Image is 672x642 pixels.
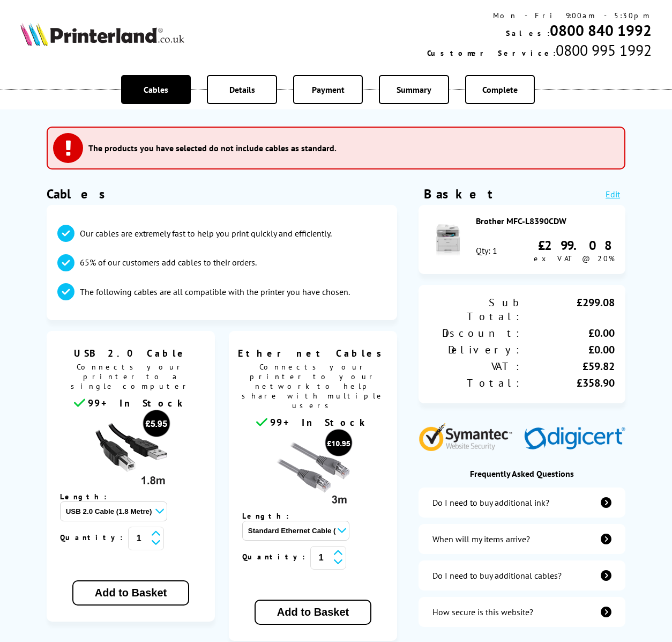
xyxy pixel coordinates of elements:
[144,84,168,95] span: Cables
[429,376,522,390] div: Total:
[556,40,652,60] span: 0800 995 1992
[234,359,392,416] span: Connects your printer to your network to help share with multiple users
[60,533,128,542] span: Quantity:
[80,227,332,239] p: Our cables are extremely fast to help you print quickly and efficiently.
[606,189,620,200] a: Edit
[20,23,184,46] img: Printerland Logo
[427,11,652,20] div: Mon - Fri 9:00am - 5:30pm
[80,256,257,268] p: 65% of our customers add cables to their orders.
[522,376,615,390] div: £358.90
[419,420,520,451] img: Symantec Website Security
[88,397,188,409] span: 99+ In Stock
[534,237,615,254] div: £299.08
[522,296,615,323] div: £299.08
[476,216,615,226] div: Brother MFC-L8390CDW
[522,326,615,340] div: £0.00
[419,468,625,479] div: Frequently Asked Questions
[432,497,549,508] div: Do I need to buy additional ink?
[229,84,255,95] span: Details
[419,597,625,627] a: secure-website
[47,186,397,202] h1: Cables
[534,254,615,263] span: ex VAT @ 20%
[273,429,353,509] img: Ethernet cable
[419,524,625,554] a: items-arrive
[312,84,345,95] span: Payment
[242,511,300,521] span: Length:
[522,343,615,357] div: £0.00
[506,28,550,38] span: Sales:
[476,245,497,256] div: Qty: 1
[429,296,522,323] div: Sub Total:
[482,84,518,95] span: Complete
[60,492,117,501] span: Length:
[237,347,389,359] span: Ethernet Cables
[52,359,210,396] span: Connects your printer to a single computer
[429,220,467,257] img: Brother MFC-L8390CDW
[429,326,522,340] div: Discount:
[432,534,530,544] div: When will my items arrive?
[524,427,625,451] img: Digicert
[80,286,350,298] p: The following cables are all compatible with the printer you have chosen.
[397,84,431,95] span: Summary
[432,570,562,581] div: Do I need to buy additional cables?
[427,48,556,58] span: Customer Service:
[242,552,310,562] span: Quantity:
[270,416,370,429] span: 99+ In Stock
[550,20,652,40] a: 0800 840 1992
[432,607,533,617] div: How secure is this website?
[429,359,522,373] div: VAT:
[91,409,171,490] img: usb cable
[419,560,625,591] a: additional-cables
[522,359,615,373] div: £59.82
[419,488,625,518] a: additional-ink
[255,600,371,625] button: Add to Basket
[424,186,494,202] div: Basket
[88,143,337,153] h3: The products you have selected do not include cables as standard.
[72,580,189,606] button: Add to Basket
[55,347,207,359] span: USB 2.0 Cable
[429,343,522,357] div: Delivery:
